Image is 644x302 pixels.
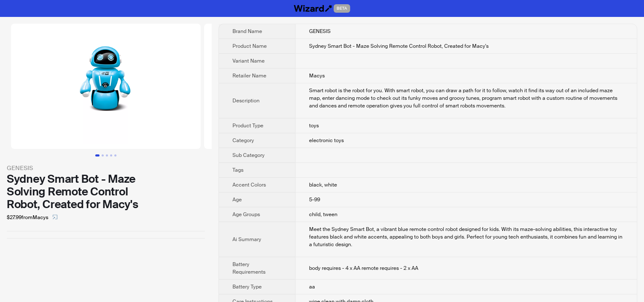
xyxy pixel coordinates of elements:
span: Retailer Name [232,72,266,79]
button: Go to slide 4 [110,154,112,156]
span: Battery Type [232,283,262,290]
span: Product Type [232,122,263,129]
span: GENESIS [309,28,331,35]
span: Category [232,137,254,144]
span: BETA [334,4,350,13]
span: child, tween [309,211,337,218]
span: Ai Summary [232,236,261,243]
button: Go to slide 1 [95,154,100,156]
span: 5-99 [309,196,320,203]
span: Tags [232,167,243,173]
span: Sydney Smart Bot - Maze Solving Remote Control Robot, Created for Macy's [309,43,489,49]
div: $27.99 from Macys [7,211,205,224]
span: Description [232,97,260,104]
span: select [53,214,58,220]
span: aa [309,283,315,290]
div: GENESIS [7,163,205,173]
span: Variant Name [232,58,265,64]
img: Sydney Smart Bot - Maze Solving Remote Control Robot, Created for Macy's image 2 [204,24,394,149]
span: Product Name [232,43,267,49]
span: toys [309,122,319,129]
span: Brand Name [232,28,262,35]
button: Go to slide 5 [114,154,116,156]
span: Sub Category [232,152,265,159]
span: electronic toys [309,137,344,144]
div: Meet the Sydney Smart Bot, a vibrant blue remote control robot designed for kids. With its maze-s... [309,225,623,248]
button: Go to slide 2 [102,154,104,156]
button: Go to slide 3 [106,154,108,156]
span: Battery Requirements [232,261,265,275]
span: body requires - 4 x AA remote requires - 2 x AA [309,265,418,272]
span: Macys [309,72,325,79]
span: Age [232,196,242,203]
span: Accent Colors [232,181,266,188]
div: Sydney Smart Bot - Maze Solving Remote Control Robot, Created for Macy's [7,173,205,211]
span: Age Groups [232,211,260,218]
span: black, white [309,181,337,188]
img: Sydney Smart Bot - Maze Solving Remote Control Robot, Created for Macy's image 1 [11,24,201,149]
div: Smart robot is the robot for you. With smart robot, you can draw a path for it to follow, watch i... [309,87,623,110]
